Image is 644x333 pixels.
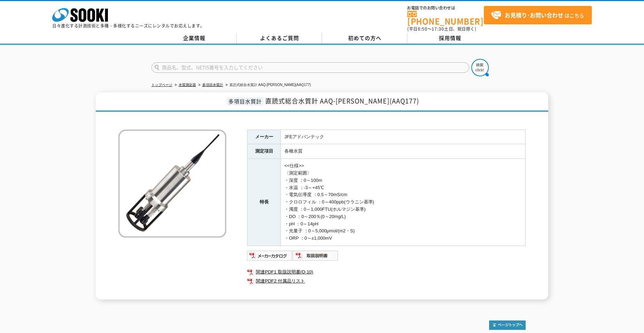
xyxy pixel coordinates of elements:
img: 直読式総合水質計 AAQ-RINKO(AAQ177) [118,130,226,238]
a: 採用情報 [407,33,493,44]
a: 企業情報 [151,33,237,44]
a: メーカーカタログ [247,255,293,260]
a: お見積り･お問い合わせはこちら [484,6,592,24]
a: トップページ [151,83,172,87]
input: 商品名、型式、NETIS番号を入力してください [151,62,469,73]
li: 直読式総合水質計 AAQ-[PERSON_NAME](AAQ177) [224,82,311,89]
img: メーカーカタログ [247,250,293,261]
p: 日々進化する計測技術と多種・多様化するニーズにレンタルでお応えします。 [52,24,205,28]
a: [PHONE_NUMBER] [407,11,484,25]
a: 取扱説明書 [293,255,338,260]
a: 水質測定器 [179,83,196,87]
span: お電話でのお問い合わせは [407,6,484,10]
span: 8:50 [418,26,427,32]
strong: お見積り･お問い合わせ [505,11,563,19]
a: 関連PDF1 取扱説明書(D-10) [247,268,526,277]
th: メーカー [248,130,281,144]
img: 取扱説明書 [293,250,338,261]
span: 多項目水質計 [227,97,264,105]
td: JFEアドバンテック [281,130,526,144]
td: <<仕様>> 〈測定範囲〉 ・深度 ：0～100m ・水温 ：-3～+45℃ ・電気伝導度 ：0.5～70mS/cm ・クロロフィル ：0～400ppb(ウラニン基準) ・濁度 ：0～1,000... [281,159,526,246]
a: 関連PDF2 付属品リスト [247,277,526,286]
span: 直読式総合水質計 AAQ-[PERSON_NAME](AAQ177) [265,96,419,106]
a: 初めての方へ [322,33,407,44]
a: 多項目水質計 [202,83,223,87]
img: トップページへ [489,320,526,330]
img: btn_search.png [471,59,489,76]
span: 17:30 [432,26,444,32]
th: 測定項目 [248,144,281,159]
span: 初めての方へ [348,34,382,42]
a: よくあるご質問 [237,33,322,44]
th: 特長 [248,159,281,246]
span: (平日 ～ 土日、祝日除く) [407,26,476,32]
td: 各種水質 [281,144,526,159]
span: はこちら [491,10,584,21]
